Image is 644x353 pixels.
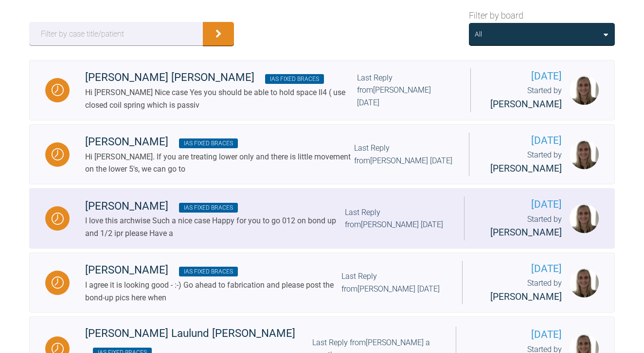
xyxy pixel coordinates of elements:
[29,188,615,249] a: Waiting[PERSON_NAME] IAS Fixed BracesI love this archwise Such a nice case Happy for you to go 01...
[490,98,562,110] span: [PERSON_NAME]
[179,203,238,213] span: IAS Fixed Braces
[85,215,345,239] div: I love this archwise Such a nice case Happy for you to go 012 on bond up and 1/2 ipr please Have a
[469,9,523,23] span: Filter by board
[570,204,599,233] img: Marie Thogersen
[85,151,354,176] div: Hi [PERSON_NAME]. If you are treating lower only and there is little movement on the lower 5's, w...
[85,261,341,279] div: [PERSON_NAME]
[485,149,562,176] div: Started by
[52,276,64,289] img: Waiting
[52,148,64,160] img: Waiting
[490,163,562,174] span: [PERSON_NAME]
[85,133,354,151] div: [PERSON_NAME]
[85,279,341,304] div: I agree it is looking good - :-) Go ahead to fabrication and please post the bond-up pics here when
[478,261,562,277] span: [DATE]
[29,22,203,45] input: Filter by case title/patient
[345,206,448,231] div: Last Reply from [PERSON_NAME] [DATE]
[85,86,357,111] div: Hi [PERSON_NAME] Nice case Yes you should be able to hold space ll4 ( use closed coil spring whic...
[570,76,599,105] img: Marie Thogersen
[480,196,562,213] span: [DATE]
[490,227,562,238] span: [PERSON_NAME]
[357,72,455,109] div: Last Reply from [PERSON_NAME] [DATE]
[354,142,453,167] div: Last Reply from [PERSON_NAME] [DATE]
[52,84,64,96] img: Waiting
[179,267,238,276] span: IAS Fixed Braces
[475,29,482,39] div: All
[85,69,357,86] div: [PERSON_NAME] [PERSON_NAME]
[52,213,64,225] img: Waiting
[472,327,562,343] span: [DATE]
[265,74,324,84] span: IAS Fixed Braces
[85,197,345,215] div: [PERSON_NAME]
[478,277,562,304] div: Started by
[480,213,562,240] div: Started by
[29,253,615,313] a: Waiting[PERSON_NAME] IAS Fixed BracesI agree it is looking good - :-) Go ahead to fabrication and...
[179,138,238,148] span: IAS Fixed Braces
[570,140,599,169] img: Marie Thogersen
[29,124,615,185] a: Waiting[PERSON_NAME] IAS Fixed BracesHi [PERSON_NAME]. If you are treating lower only and there i...
[341,270,447,295] div: Last Reply from [PERSON_NAME] [DATE]
[485,133,562,149] span: [DATE]
[486,68,562,84] span: [DATE]
[29,60,615,120] a: Waiting[PERSON_NAME] [PERSON_NAME] IAS Fixed BracesHi [PERSON_NAME] Nice case Yes you should be a...
[486,84,562,112] div: Started by
[570,268,599,297] img: Marie Thogersen
[490,291,562,302] span: [PERSON_NAME]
